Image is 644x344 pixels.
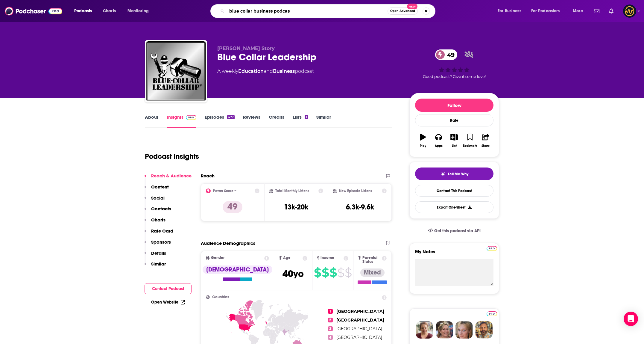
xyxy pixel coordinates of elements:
img: Podchaser Pro [186,115,196,120]
p: Details [151,250,166,256]
button: Reach & Audience [145,173,192,184]
button: open menu [123,6,157,16]
span: More [573,7,583,15]
button: Contact Podcast [145,283,192,294]
a: Reviews [243,114,260,128]
a: Episodes477 [205,114,235,128]
img: Barbara Profile [436,321,453,339]
span: 3 [328,326,333,331]
button: Rate Card [145,228,173,239]
span: [GEOGRAPHIC_DATA] [336,326,382,331]
button: Sponsors [145,239,171,250]
span: [PERSON_NAME] Story [217,46,275,51]
span: Open Advanced [390,10,415,13]
p: Social [151,195,165,201]
button: Apps [431,130,446,151]
input: Search podcasts, credits, & more... [227,6,388,16]
div: Open Intercom Messenger [624,312,638,326]
a: Show notifications dropdown [607,6,616,16]
span: For Business [498,7,521,15]
a: Education [238,68,264,74]
a: About [145,114,158,128]
button: Social [145,195,165,206]
button: Show profile menu [623,4,636,18]
a: Contact This Podcast [415,185,493,197]
button: tell me why sparkleTell Me Why [415,168,493,180]
p: Sponsors [151,239,171,245]
button: Export One-Sheet [415,201,493,213]
span: Tell Me Why [448,172,468,176]
button: open menu [527,6,569,16]
a: Pro website [487,245,497,251]
h2: Power Score™ [213,189,236,193]
div: Rate [415,114,493,126]
button: open menu [493,6,529,16]
span: New [407,4,418,9]
span: and [264,68,273,74]
div: Bookmark [463,144,477,148]
p: Content [151,184,169,190]
p: Contacts [151,206,171,212]
a: 49 [435,49,458,60]
button: open menu [70,6,100,16]
a: InsightsPodchaser Pro [167,114,196,128]
span: 4 [328,335,333,340]
h2: New Episode Listens [339,189,372,193]
button: List [446,130,462,151]
button: Play [415,130,431,151]
a: Get this podcast via API [423,224,485,238]
span: $ [314,268,321,277]
p: Charts [151,217,165,223]
span: Income [321,256,334,260]
div: List [452,144,457,148]
span: Parental Status [362,256,381,264]
span: Monitoring [127,7,149,15]
span: Countries [212,295,229,299]
img: Sydney Profile [416,321,433,339]
label: My Notes [415,249,493,259]
span: $ [329,268,337,277]
a: Similar [316,114,331,128]
h2: Total Monthly Listens [275,189,309,193]
p: 49 [223,201,242,213]
img: Jules Profile [455,321,473,339]
button: Contacts [145,206,171,217]
button: Share [478,130,493,151]
div: 49Good podcast? Give it some love! [409,46,499,83]
img: Jon Profile [475,321,493,339]
a: Show notifications dropdown [592,6,602,16]
button: Similar [145,261,166,272]
img: Blue Collar Leadership [146,41,206,101]
h2: Audience Demographics [201,240,255,246]
p: Similar [151,261,166,267]
div: 477 [227,115,235,119]
a: Business [273,68,295,74]
div: [DEMOGRAPHIC_DATA] [203,265,272,274]
div: Share [482,144,490,148]
span: Age [283,256,291,260]
button: Follow [415,99,493,112]
button: Details [145,250,166,261]
a: Lists1 [293,114,308,128]
a: Charts [99,6,119,16]
p: Rate Card [151,228,173,234]
span: Logged in as LowerStreet [623,4,636,18]
span: Get this podcast via API [434,228,481,233]
button: open menu [569,6,590,16]
div: A weekly podcast [217,68,314,75]
span: [GEOGRAPHIC_DATA] [336,309,384,314]
a: Pro website [487,310,497,316]
button: Bookmark [462,130,478,151]
div: Play [420,144,426,148]
a: Credits [269,114,284,128]
span: $ [337,268,344,277]
span: Good podcast? Give it some love! [423,74,486,79]
span: [GEOGRAPHIC_DATA] [336,317,384,323]
img: Podchaser Pro [487,311,497,316]
h3: 6.3k-9.6k [346,203,374,212]
h3: 13k-20k [284,203,308,212]
button: Content [145,184,169,195]
button: Charts [145,217,165,228]
a: Podchaser - Follow, Share and Rate Podcasts [5,5,62,17]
